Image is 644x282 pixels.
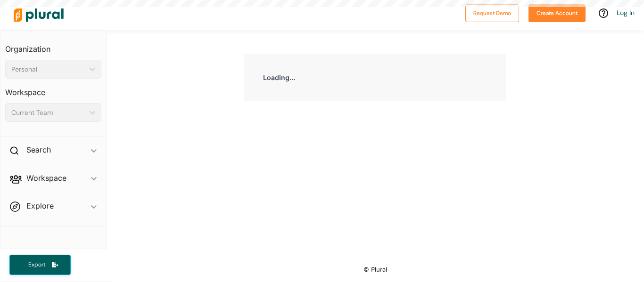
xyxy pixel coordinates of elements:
[11,108,86,118] div: Current Team
[5,35,101,56] h3: Organization
[26,145,51,155] h2: Search
[465,4,519,22] button: Request Demo
[9,255,71,275] button: Export
[22,261,52,269] span: Export
[5,79,101,99] h3: Workspace
[11,64,86,74] div: Personal
[363,266,387,273] small: © Plural
[528,8,586,17] a: Create Account
[617,8,635,17] a: Log In
[465,8,519,17] a: Request Demo
[244,54,506,101] div: Loading...
[528,4,586,22] button: Create Account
